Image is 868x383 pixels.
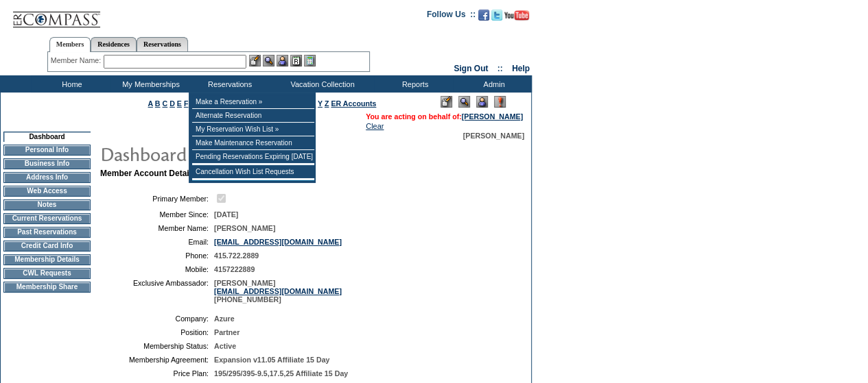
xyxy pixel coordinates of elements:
[494,96,506,108] img: Log Concern/Member Elevation
[106,265,209,273] td: Mobile:
[476,96,488,108] img: Impersonate
[214,224,275,232] span: [PERSON_NAME]
[192,136,314,150] td: Make Maintenance Reservation
[3,145,91,156] td: Personal Info
[214,314,235,323] span: Azure
[106,210,209,219] td: Member Since:
[458,96,470,108] img: View Mode
[214,356,329,364] span: Expansion v11.05 Affiliate 15 Day
[106,251,209,260] td: Phone:
[137,37,188,51] a: Reservations
[268,75,374,92] td: Vacation Collection
[3,282,91,293] td: Membership Share
[3,213,91,224] td: Current Reservations
[3,227,91,238] td: Past Reservations
[3,158,91,169] td: Business Info
[463,132,524,140] span: [PERSON_NAME]
[189,75,268,92] td: Reservations
[478,10,489,21] img: Become our fan on Facebook
[441,96,452,108] img: Edit Mode
[192,109,314,123] td: Alternate Reservation
[3,186,91,197] td: Web Access
[331,99,376,108] a: ER Accounts
[192,123,314,136] td: My Reservation Wish List »
[214,251,259,260] span: 415.722.2889
[155,99,161,108] a: B
[110,75,189,92] td: My Memberships
[454,64,488,73] a: Sign Out
[462,112,523,121] a: [PERSON_NAME]
[192,95,314,109] td: Make a Reservation »
[106,314,209,323] td: Company:
[91,37,137,51] a: Residences
[249,55,261,66] img: b_edit.gif
[3,268,91,279] td: CWL Requests
[214,238,342,246] a: [EMAIL_ADDRESS][DOMAIN_NAME]
[504,10,529,21] img: Subscribe to our YouTube Channel
[192,165,314,179] td: Cancellation Wish List Requests
[214,328,239,336] span: Partner
[31,75,110,92] td: Home
[214,210,238,219] span: [DATE]
[3,172,91,183] td: Address Info
[263,55,274,66] img: View
[497,64,503,73] span: ::
[177,99,182,108] a: E
[366,112,523,121] span: You are acting on behalf of:
[512,64,530,73] a: Help
[504,14,529,22] a: Subscribe to our YouTube Channel
[3,240,91,251] td: Credit Card Info
[162,99,167,108] a: C
[106,238,209,246] td: Email:
[318,99,322,108] a: Y
[366,122,384,130] a: Clear
[214,279,342,304] span: [PERSON_NAME] [PHONE_NUMBER]
[3,254,91,265] td: Membership Details
[214,369,348,378] span: 195/295/395-9.5,17.5,25 Affiliate 15 Day
[169,99,175,108] a: D
[106,192,209,205] td: Primary Member:
[214,287,342,295] a: [EMAIL_ADDRESS][DOMAIN_NAME]
[106,328,209,336] td: Position:
[106,356,209,364] td: Membership Agreement:
[99,140,374,167] img: pgTtlDashboard.gif
[453,75,532,92] td: Admin
[304,55,316,66] img: b_calculator.gif
[192,150,314,164] td: Pending Reservations Expiring [DATE]
[148,99,153,108] a: A
[214,265,255,273] span: 4157222889
[106,279,209,304] td: Exclusive Ambassador:
[325,99,329,108] a: Z
[491,10,502,21] img: Follow us on Twitter
[374,75,453,92] td: Reports
[100,169,196,178] b: Member Account Details
[106,224,209,232] td: Member Name:
[3,132,91,142] td: Dashboard
[491,14,502,22] a: Follow us on Twitter
[478,14,489,22] a: Become our fan on Facebook
[51,55,104,66] div: Member Name:
[49,37,91,52] a: Members
[3,199,91,210] td: Notes
[106,342,209,350] td: Membership Status:
[277,55,288,66] img: Impersonate
[427,8,476,25] td: Follow Us ::
[184,99,189,108] a: F
[106,369,209,378] td: Price Plan:
[290,55,302,66] img: Reservations
[214,342,236,350] span: Active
